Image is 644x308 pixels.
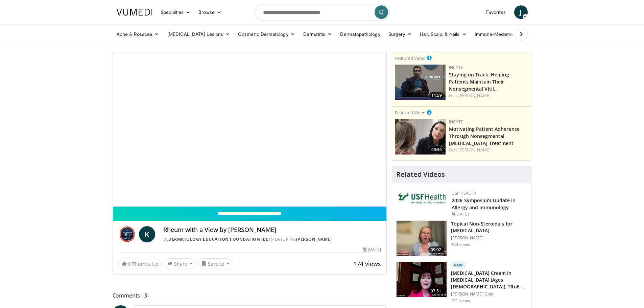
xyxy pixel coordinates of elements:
[118,226,137,242] img: Dermatology Education Foundation (DEF)
[139,226,155,242] a: K
[363,246,381,253] div: [DATE]
[395,65,446,100] img: fe0751a3-754b-4fa7-bfe3-852521745b57.png.150x105_q85_crop-smart_upscale.jpg
[163,236,381,242] div: By FEATURING
[429,92,444,98] span: 11:59
[451,291,527,297] p: [PERSON_NAME] Gold
[451,270,527,290] h3: [MEDICAL_DATA] Cream in [MEDICAL_DATA] (Ages [DEMOGRAPHIC_DATA]): TRuE-AD3 Results
[482,5,510,19] a: Favorites
[452,197,516,211] a: 2026 Symposium Update in Allergy and Immunology
[429,147,444,153] span: 09:50
[157,5,195,19] a: Specialties
[451,220,527,234] h3: Topical Non-Steroidals for [MEDICAL_DATA]
[398,190,448,205] img: 6ba8804a-8538-4002-95e7-a8f8012d4a11.png.150x105_q85_autocrop_double_scale_upscale_version-0.2.jpg
[449,65,463,70] a: Incyte
[395,110,426,116] small: Featured Video
[128,261,131,267] span: 8
[395,65,446,100] a: 11:59
[451,242,470,247] p: 340 views
[428,288,444,294] span: 07:51
[395,55,426,61] small: Featured Video
[396,262,527,304] a: 07:51 New [MEDICAL_DATA] Cream in [MEDICAL_DATA] (Ages [DEMOGRAPHIC_DATA]): TRuE-AD3 Results [PER...
[397,262,447,297] img: 1c16d693-d614-4af5-8a28-e4518f6f5791.150x105_q85_crop-smart_upscale.jpg
[198,258,233,269] button: Save to
[449,126,520,146] a: Motivating Patient Adherence Through Nonsegmental [MEDICAL_DATA] Treatment
[416,27,470,41] a: Hair, Scalp, & Nails
[451,298,470,304] p: 101 views
[449,147,528,153] div: Feat.
[163,27,234,41] a: [MEDICAL_DATA] Lesions
[353,260,381,268] span: 174 views
[395,119,446,155] img: 39505ded-af48-40a4-bb84-dee7792dcfd5.png.150x105_q85_crop-smart_upscale.jpg
[449,93,528,99] div: Feat.
[458,93,491,98] a: [PERSON_NAME]
[194,5,225,19] a: Browse
[234,27,299,41] a: Cosmetic Dermatology
[396,170,445,179] h4: Related Videos
[397,221,447,256] img: 34a4b5e7-9a28-40cd-b963-80fdb137f70d.150x105_q85_crop-smart_upscale.jpg
[255,4,390,20] input: Search topics, interventions
[118,259,162,269] a: 8 Thumbs Up
[452,190,476,196] a: USF Health
[168,236,272,242] a: Dermatology Education Foundation (DEF)
[164,258,196,269] button: Share
[296,236,332,242] a: [PERSON_NAME]
[113,52,387,207] video-js: Video Player
[452,211,526,217] div: [DATE]
[458,147,491,153] a: [PERSON_NAME]
[384,27,416,41] a: Surgery
[117,9,152,16] img: VuMedi Logo
[395,119,446,155] a: 09:50
[449,119,463,125] a: Incyte
[396,220,527,256] a: 09:02 Topical Non-Steroidals for [MEDICAL_DATA] [PERSON_NAME] 340 views
[428,246,444,253] span: 09:02
[514,5,528,19] a: J
[451,235,527,241] p: [PERSON_NAME]
[451,262,466,268] p: New
[113,27,163,41] a: Acne & Rosacea
[299,27,336,41] a: Dermatitis
[471,27,525,41] a: Immune-Mediated
[163,226,381,234] h4: Rheum with a View by [PERSON_NAME]
[113,291,387,300] span: Comments 3
[449,71,509,92] a: Staying on Track: Helping Patients Maintain Their Nonsegmental Vitil…
[336,27,384,41] a: Dermatopathology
